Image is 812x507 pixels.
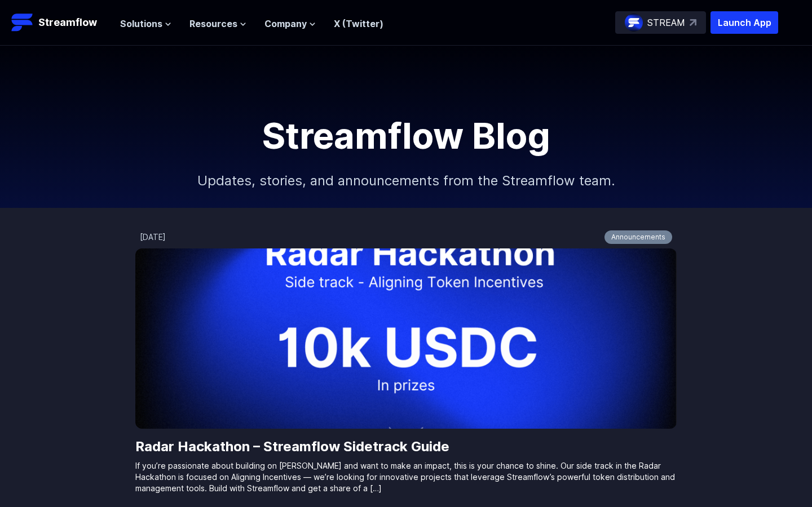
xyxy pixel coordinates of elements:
[189,17,237,30] span: Resources
[120,17,171,30] button: Solutions
[189,17,246,30] button: Resources
[120,17,162,30] span: Solutions
[135,438,677,456] a: Radar Hackathon – Streamflow Sidetrack Guide
[164,154,648,208] p: Updates, stories, and announcements from the Streamflow team.
[11,11,34,34] img: Streamflow Logo
[38,15,97,30] p: Streamflow
[710,11,778,34] button: Launch App
[140,232,166,243] div: [DATE]
[647,16,685,29] p: STREAM
[604,230,672,244] a: Announcements
[264,17,307,30] span: Company
[135,460,677,494] p: If you’re passionate about building on [PERSON_NAME] and want to make an impact, this is your cha...
[135,248,677,429] img: Radar Hackathon – Streamflow Sidetrack Guide
[152,118,660,154] h1: Streamflow Blog
[625,14,643,32] img: streamflow-logo-circle.png
[615,11,706,34] a: STREAM
[334,18,383,29] a: X (Twitter)
[690,19,696,26] img: top-right-arrow.svg
[11,11,109,34] a: Streamflow
[264,17,316,30] button: Company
